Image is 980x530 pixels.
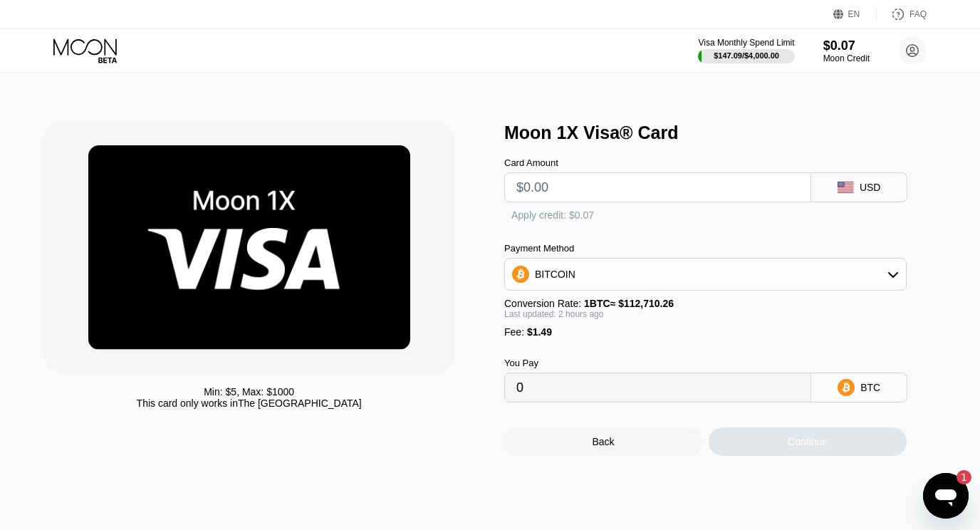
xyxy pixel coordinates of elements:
input: $0.00 [516,173,799,202]
div: USD [860,182,881,193]
div: Back [592,436,614,447]
div: Payment Method [504,243,907,254]
div: EN [833,7,877,21]
div: You Pay [504,358,811,368]
div: Apply credit: $0.07 [511,209,594,221]
div: BTC [860,382,880,393]
iframe: Button to launch messaging window, 1 unread message [923,473,969,519]
div: Moon 1X Visa® Card [504,123,951,143]
div: Min: $ 5 , Max: $ 1000 [204,386,294,397]
div: Back [504,427,702,456]
span: $1.49 [527,326,552,338]
span: 1 BTC ≈ $112,710.26 [584,298,674,309]
div: Fee : [504,326,907,338]
div: Card Amount [504,157,811,168]
div: FAQ [909,9,927,19]
div: Visa Monthly Spend Limit [698,38,794,48]
div: EN [848,9,860,19]
div: Last updated: 2 hours ago [504,309,907,319]
div: $147.09 / $4,000.00 [714,51,779,60]
div: Visa Monthly Spend Limit$147.09/$4,000.00 [698,38,794,63]
div: BITCOIN [505,260,906,289]
iframe: Number of unread messages [943,470,971,484]
div: $0.07Moon Credit [823,38,870,63]
div: This card only works in The [GEOGRAPHIC_DATA] [137,397,362,409]
div: Conversion Rate: [504,298,907,309]
div: $0.07 [823,38,870,53]
div: FAQ [877,7,927,21]
div: Moon Credit [823,53,870,63]
div: BITCOIN [535,269,575,280]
